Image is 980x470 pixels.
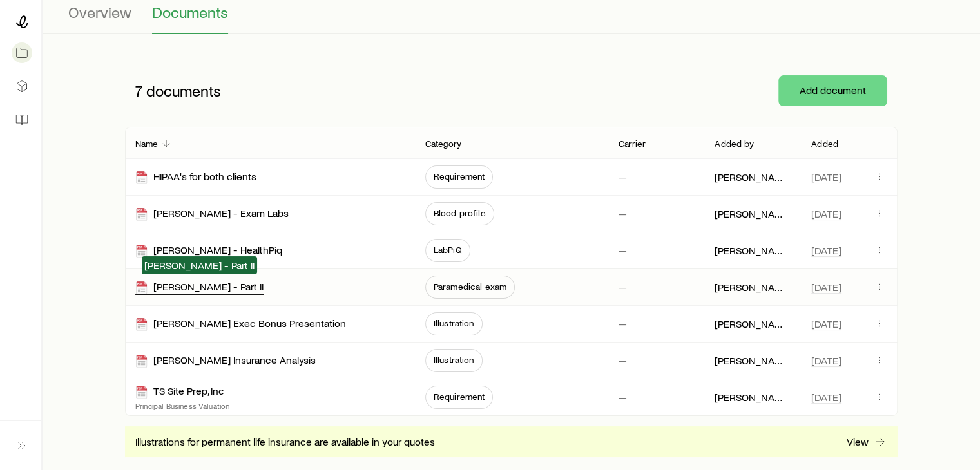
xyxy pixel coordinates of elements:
[135,317,346,332] div: [PERSON_NAME] Exec Bonus Presentation
[618,391,626,404] p: —
[618,171,626,183] p: —
[135,82,142,100] span: 7
[811,391,841,404] span: [DATE]
[434,245,462,255] span: LabPiQ
[618,354,626,367] p: —
[846,435,887,449] a: View
[811,354,841,367] span: [DATE]
[811,317,841,330] span: [DATE]
[135,170,256,185] div: HIPAA's for both clients
[434,391,485,402] span: Requirement
[434,171,485,182] span: Requirement
[152,3,228,21] span: Documents
[715,317,791,330] p: [PERSON_NAME]
[618,281,626,294] p: —
[146,82,221,100] span: documents
[715,207,791,220] p: [PERSON_NAME]
[135,384,224,399] div: TS Site Prep, Inc
[811,281,841,294] span: [DATE]
[135,207,289,221] div: [PERSON_NAME] - Exam Labs
[715,138,753,149] p: Added by
[715,281,791,294] p: [PERSON_NAME]
[135,138,159,149] p: Name
[434,208,486,218] span: Blood profile
[715,244,791,257] p: [PERSON_NAME]
[811,244,841,257] span: [DATE]
[434,355,474,365] span: Illustration
[847,435,869,448] p: View
[811,138,838,149] p: Added
[618,207,626,220] p: —
[135,353,316,368] div: [PERSON_NAME] Insurance Analysis
[434,281,507,292] span: Paramedical exam
[715,171,791,183] p: [PERSON_NAME]
[135,400,229,411] p: Principal Business Valuation
[618,317,626,330] p: —
[434,318,474,328] span: Illustration
[135,280,264,295] div: [PERSON_NAME] - Part II
[715,354,791,367] p: [PERSON_NAME]
[811,171,841,183] span: [DATE]
[68,3,131,21] span: Overview
[811,207,841,220] span: [DATE]
[618,138,646,149] p: Carrier
[68,3,954,34] div: Case details tabs
[715,391,791,404] p: [PERSON_NAME]
[135,435,435,448] span: Illustrations for permanent life insurance are available in your quotes
[618,244,626,257] p: —
[425,138,461,149] p: Category
[778,75,887,106] button: Add document
[135,243,282,258] div: [PERSON_NAME] - HealthPiq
